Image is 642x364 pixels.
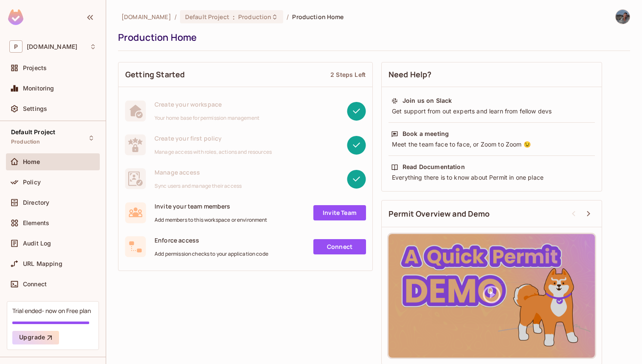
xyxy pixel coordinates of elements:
span: Policy [23,179,41,186]
span: Default Project [11,129,55,135]
span: Directory [23,199,49,206]
img: Alon Boshi [616,10,630,24]
span: Add members to this workspace or environment [155,217,267,223]
a: Invite Team [313,205,366,220]
span: Settings [23,105,47,112]
li: / [287,13,289,21]
span: Connect [23,281,47,288]
button: Upgrade [12,331,59,344]
span: Manage access with roles, actions and resources [155,149,272,155]
span: Audit Log [23,240,51,247]
div: Meet the team face to face, or Zoom to Zoom 😉 [391,140,592,149]
div: Trial ended- now on Free plan [12,307,91,315]
span: Your home base for permission management [155,115,259,121]
span: Permit Overview and Demo [389,209,490,219]
span: Production [11,138,40,145]
span: Production Home [292,13,344,21]
span: Getting Started [125,69,185,80]
span: Home [23,158,40,165]
span: P [9,40,23,53]
span: Production [238,13,271,21]
div: Production Home [118,31,626,44]
span: Monitoring [23,85,54,92]
span: Manage access [155,168,242,176]
div: 2 Steps Left [330,71,366,79]
img: SReyMgAAAABJRU5ErkJggg== [8,9,23,25]
span: Add permission checks to your application code [155,251,268,257]
span: Invite your team members [155,202,267,210]
span: Need Help? [389,69,432,80]
span: Sync users and manage their access [155,183,242,189]
div: Book a meeting [403,130,449,138]
div: Everything there is to know about Permit in one place [391,173,592,182]
span: Enforce access [155,236,268,244]
a: Connect [313,239,366,254]
div: Get support from out experts and learn from fellow devs [391,107,592,116]
span: Elements [23,220,49,226]
span: Workspace: permit.io [27,43,77,50]
span: Create your workspace [155,100,259,108]
span: : [232,14,235,20]
span: Projects [23,65,47,71]
div: Join us on Slack [403,96,452,105]
span: the active workspace [121,13,171,21]
span: Default Project [185,13,229,21]
li: / [175,13,177,21]
span: Create your first policy [155,134,272,142]
span: URL Mapping [23,260,62,267]
div: Read Documentation [403,163,465,171]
